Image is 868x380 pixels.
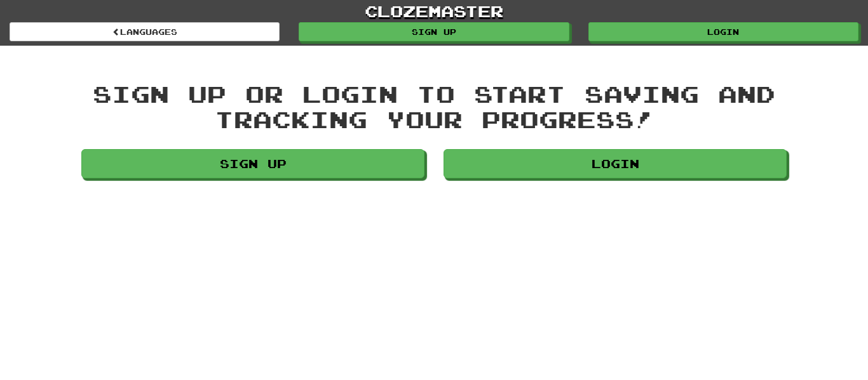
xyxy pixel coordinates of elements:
div: Sign up or login to start saving and tracking your progress! [81,81,787,131]
a: Sign up [81,149,424,178]
a: Languages [10,22,280,41]
a: Login [444,149,787,178]
a: Sign up [299,22,569,41]
a: Login [588,22,858,41]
